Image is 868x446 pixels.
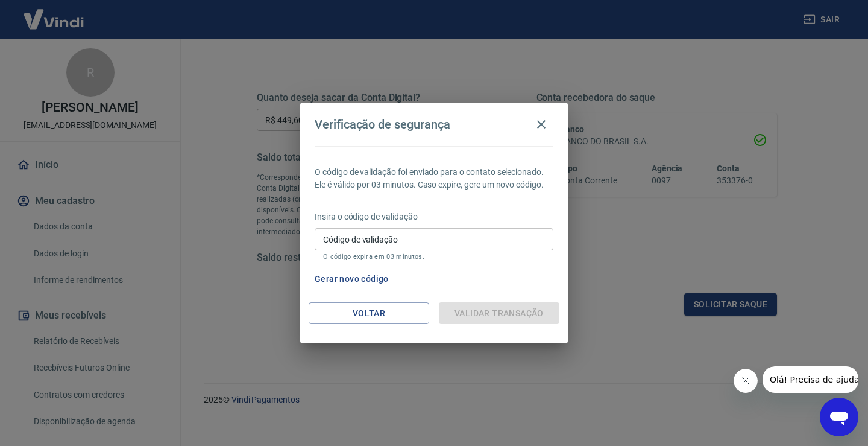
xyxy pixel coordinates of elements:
p: O código de validação foi enviado para o contato selecionado. Ele é válido por 03 minutos. Caso e... [315,166,553,191]
p: O código expira em 03 minutos. [323,253,545,261]
button: Voltar [309,302,429,325]
h4: Verificação de segurança [315,117,450,132]
iframe: Botão para abrir a janela de mensagens [820,398,858,436]
p: Insira o código de validação [315,211,553,223]
button: Gerar novo código [310,268,394,290]
iframe: Mensagem da empresa [763,366,858,393]
iframe: Fechar mensagem [734,369,758,393]
span: Olá! Precisa de ajuda? [7,8,101,18]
